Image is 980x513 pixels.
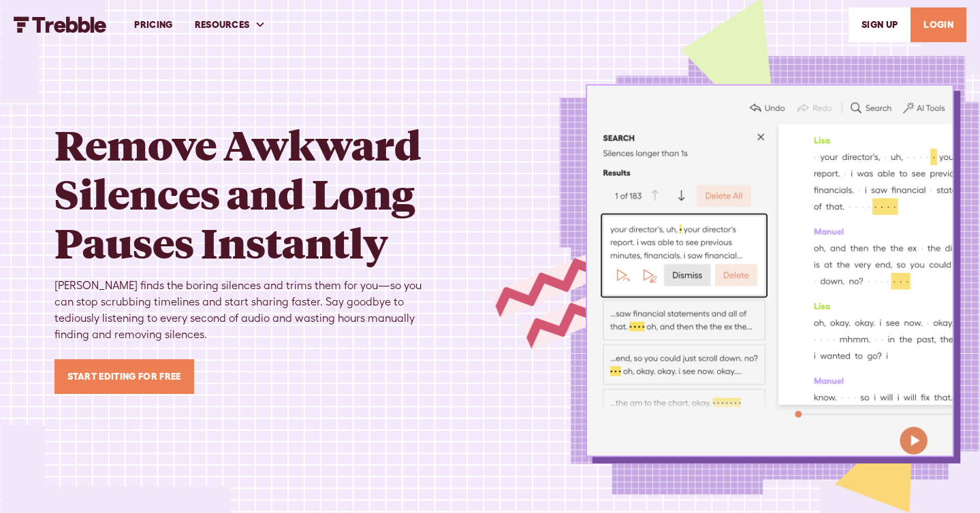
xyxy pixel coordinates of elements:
h1: Remove Awkward Silences and Long Pauses Instantly [54,120,436,267]
div: [PERSON_NAME] finds the boring silences and trims them for you—so you can stop scrubbing timeline... [54,278,436,343]
a: LOGIN [911,7,966,42]
div: RESOURCES [195,18,250,32]
a: home [14,16,107,33]
a: PRICING [123,1,183,48]
div: RESOURCES [184,1,277,48]
a: SIGn UP [849,7,911,42]
a: Start Editing for Free [54,359,194,394]
img: Trebble FM Logo [14,16,107,33]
